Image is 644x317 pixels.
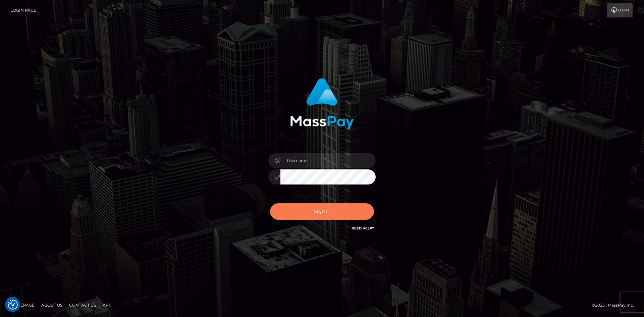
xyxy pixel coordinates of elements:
[7,300,37,310] a: Homepage
[270,203,374,220] button: Sign in
[290,78,354,129] img: MassPay Login
[592,302,639,309] div: © 2025 , MassPay Inc.
[66,300,99,310] a: Contact Us
[10,3,36,17] a: Login Page
[352,226,374,230] a: Need Help?
[8,300,18,310] img: Revisit consent button
[280,153,376,168] input: Username...
[100,300,113,310] a: API
[8,300,18,310] button: Consent Preferences
[39,300,65,310] a: About Us
[607,3,633,17] a: Login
